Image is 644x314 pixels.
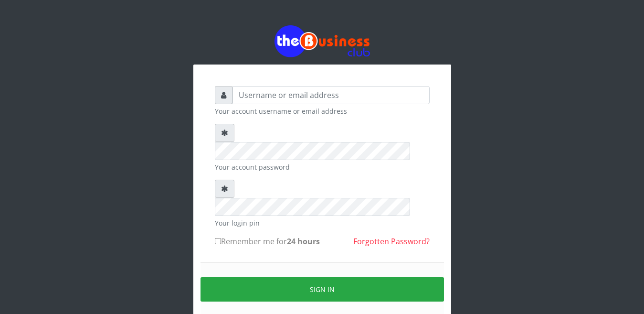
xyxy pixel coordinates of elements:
label: Remember me for [215,236,320,247]
b: 24 hours [287,236,320,247]
input: Remember me for24 hours [215,238,221,244]
a: Forgotten Password? [353,236,430,247]
button: Sign in [201,277,444,302]
small: Your account username or email address [215,106,430,116]
small: Your login pin [215,218,430,228]
small: Your account password [215,162,430,172]
input: Username or email address [232,86,430,104]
